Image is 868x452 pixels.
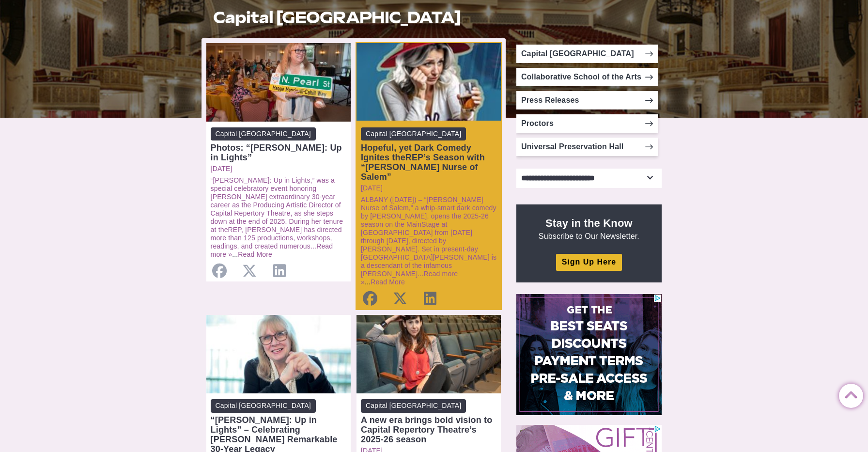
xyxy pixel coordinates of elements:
[516,114,658,133] a: Proctors
[211,143,346,162] div: Photos: “[PERSON_NAME]: Up in Lights”
[516,45,658,63] a: Capital [GEOGRAPHIC_DATA]
[211,176,346,259] p: ...
[516,294,662,415] iframe: Advertisement
[361,143,496,182] div: Hopeful, yet Dark Comedy Ignites theREP’s Season with “[PERSON_NAME] Nurse of Salem”
[361,415,496,444] div: A new era brings bold vision to Capital Repertory Theatre’s 2025-26 season
[516,68,658,86] a: Collaborative School of the Arts
[545,217,633,229] strong: Stay in the Know
[361,184,496,192] a: [DATE]
[556,254,622,271] a: Sign Up Here
[211,127,316,140] span: Capital [GEOGRAPHIC_DATA]
[211,165,346,173] a: [DATE]
[211,176,343,250] a: “[PERSON_NAME]: Up in Lights,” was a special celebratory event honoring [PERSON_NAME] extraordina...
[211,399,316,412] span: Capital [GEOGRAPHIC_DATA]
[361,127,466,140] span: Capital [GEOGRAPHIC_DATA]
[371,278,405,286] a: Read More
[361,270,458,286] a: Read more »
[516,169,662,188] select: Select category
[528,216,650,241] p: Subscribe to Our Newsletter.
[211,242,333,258] a: Read more »
[213,8,494,27] h1: Capital [GEOGRAPHIC_DATA]
[238,250,272,258] a: Read More
[361,127,496,182] a: Capital [GEOGRAPHIC_DATA] Hopeful, yet Dark Comedy Ignites theREP’s Season with “[PERSON_NAME] Nu...
[361,196,496,286] p: ...
[839,384,858,404] a: Back to Top
[516,138,658,156] a: Universal Preservation Hall
[516,91,658,109] a: Press Releases
[361,399,496,444] a: Capital [GEOGRAPHIC_DATA] A new era brings bold vision to Capital Repertory Theatre’s 2025-26 season
[361,399,466,412] span: Capital [GEOGRAPHIC_DATA]
[361,196,496,278] a: ALBANY ([DATE]) – “[PERSON_NAME] Nurse of Salem,” a whip-smart dark comedy by [PERSON_NAME], open...
[211,127,346,162] a: Capital [GEOGRAPHIC_DATA] Photos: “[PERSON_NAME]: Up in Lights”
